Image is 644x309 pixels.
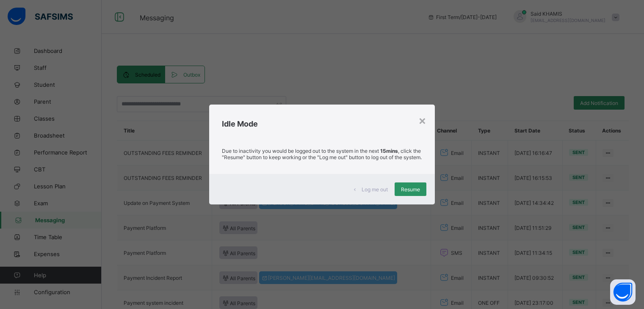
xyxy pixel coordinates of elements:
span: Resume [401,186,420,193]
button: Open asap [610,279,636,305]
span: Log me out [362,186,388,193]
strong: 15mins [380,148,398,154]
p: Due to inactivity you would be logged out to the system in the next , click the "Resume" button t... [222,148,422,160]
h2: Idle Mode [222,119,422,128]
div: × [418,113,426,127]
